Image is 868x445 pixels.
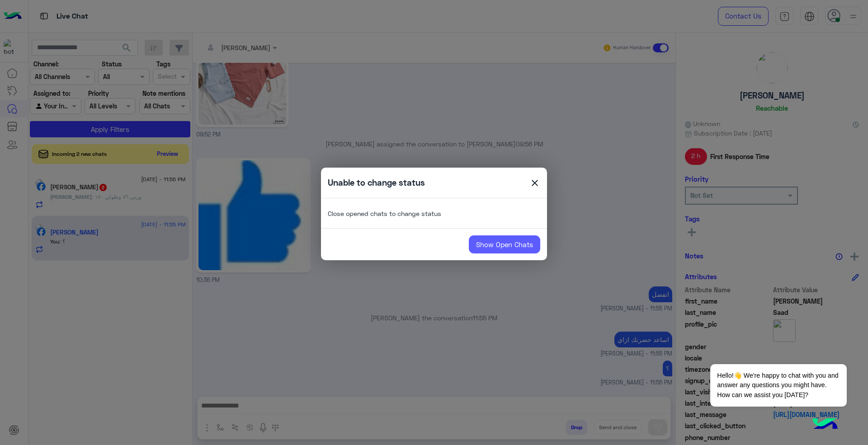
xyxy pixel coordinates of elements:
[328,198,540,228] p: Close opened chats to change status
[469,235,540,253] a: Show Open Chats
[710,364,846,407] span: Hello!👋 We're happy to chat with you and answer any questions you might have. How can we assist y...
[529,178,540,191] span: close
[328,178,425,188] h5: Unable to change status
[809,409,841,440] img: hulul-logo.png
